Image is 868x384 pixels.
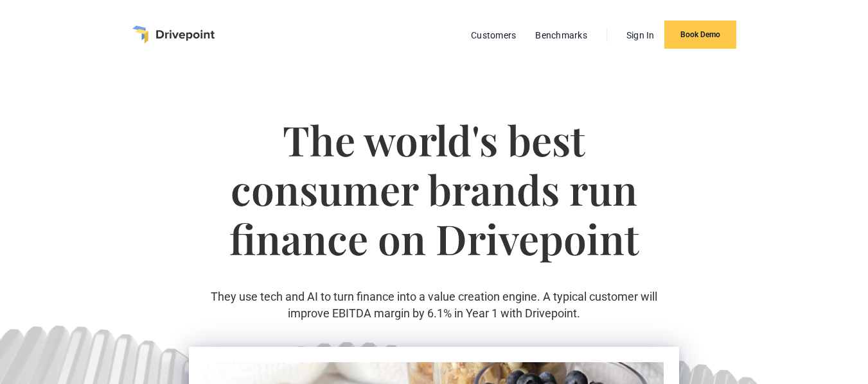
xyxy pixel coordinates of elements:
a: Benchmarks [529,27,594,44]
a: home [132,26,215,44]
a: Book Demo [664,21,736,49]
p: They use tech and AI to turn finance into a value creation engine. A typical customer will improv... [189,288,679,321]
a: Sign In [620,27,661,44]
a: Customers [465,27,522,44]
h1: The world's best consumer brands run finance on Drivepoint [189,115,679,288]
